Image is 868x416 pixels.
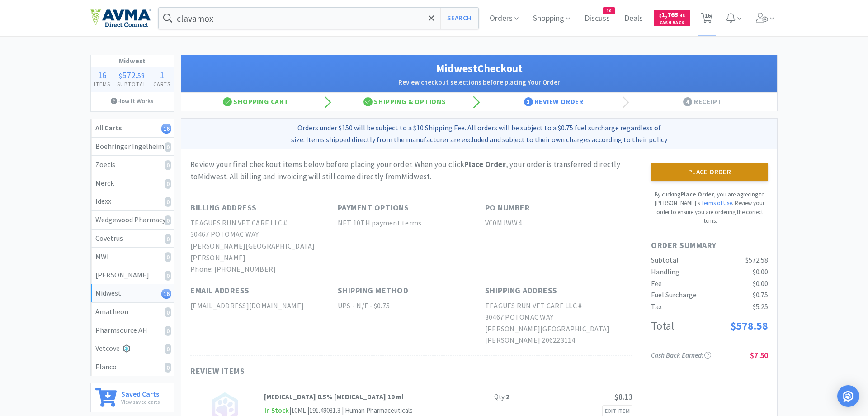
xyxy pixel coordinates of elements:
[651,254,679,266] div: Subtotal
[485,217,632,229] h2: VC0MJWW4
[651,163,768,181] button: Place Order
[581,14,613,23] a: Discuss10
[730,319,768,333] span: $578.58
[95,287,169,299] div: Midwest
[165,363,171,373] i: 0
[95,177,169,189] div: Merck
[651,266,679,278] div: Handling
[614,392,632,402] span: $8.13
[190,284,250,297] h1: Email Address
[289,406,306,415] span: | 10ML
[165,307,171,317] i: 0
[264,392,403,401] strong: [MEDICAL_DATA] 0.5% [MEDICAL_DATA] 10 ml
[160,69,164,81] span: 1
[90,383,174,412] a: Saved CartsView saved carts
[338,217,485,229] h2: NET 10TH payment terms
[190,229,338,240] h2: 30467 POTOMAC WAY
[165,344,171,354] i: 0
[165,215,171,225] i: 0
[91,192,174,211] a: Idexx0
[91,119,174,138] a: All Carts16
[651,317,674,335] div: Total
[185,122,774,145] p: Orders under $150 will be subject to a $10 Shipping Fee. All orders will be subject to a $0.75 fu...
[698,15,716,24] a: 16
[506,392,509,401] strong: 2
[91,266,174,285] a: [PERSON_NAME]0
[98,69,107,81] span: 16
[165,234,171,244] i: 0
[603,8,615,14] span: 10
[621,14,646,23] a: Deals
[122,69,136,81] span: 572
[150,80,174,88] h4: Carts
[159,8,478,29] input: Search by item, sku, manufacturer, ingredient, size...
[837,385,859,407] div: Open Intercom Messenger
[485,201,530,215] h1: PO Number
[651,190,768,225] p: By clicking , you are agreeing to [PERSON_NAME]'s . Review your order to ensure you are ordering ...
[745,255,768,264] span: $572.58
[95,251,169,263] div: MWI
[114,80,150,88] h4: Subtotal
[95,343,169,354] div: Vetcove
[91,138,174,156] a: Boehringer Ingelheim0
[651,301,662,313] div: Tax
[91,303,174,321] a: Amatheon0
[190,300,338,312] h2: [EMAIL_ADDRESS][DOMAIN_NAME]
[330,93,480,111] div: Shipping & Options
[91,80,114,88] h4: Items
[91,211,174,230] a: Wedgewood Pharmacy0
[659,20,685,26] span: Cash Back
[190,217,338,229] h2: TEAGUES RUN VET CARE LLC #
[165,197,171,207] i: 0
[95,214,169,226] div: Wedgewood Pharmacy
[91,55,174,67] h1: Midwest
[165,142,171,152] i: 0
[753,279,768,288] span: $0.00
[494,392,509,402] div: Qty:
[95,269,169,281] div: [PERSON_NAME]
[95,306,169,318] div: Amatheon
[90,9,151,28] img: e4e33dab9f054f5782a47901c742baa9_102.png
[165,179,171,189] i: 0
[161,124,171,134] i: 16
[91,230,174,248] a: Covetrus0
[91,248,174,266] a: MWI0
[753,267,768,276] span: $0.00
[121,397,160,406] p: View saved carts
[114,71,150,80] div: .
[91,174,174,193] a: Merck0
[651,351,711,359] span: Cash Back Earned :
[753,290,768,299] span: $0.75
[91,284,174,303] a: Midwest16
[161,289,171,299] i: 16
[95,233,169,244] div: Covetrus
[91,92,174,110] a: How It Works
[659,13,661,19] span: $
[485,284,557,297] h1: Shipping Address
[190,158,632,183] div: Review your final checkout items below before placing your order. When you click , your order is ...
[181,93,330,111] div: Shopping Cart
[485,311,632,323] h2: 30467 POTOMAC WAY
[95,361,169,373] div: Elanco
[651,278,662,290] div: Fee
[683,97,692,106] span: 4
[651,239,768,252] h1: Order Summary
[654,6,690,30] a: $1,765.48Cash Back
[338,300,485,312] h2: UPS - N/F - $0.75
[95,123,122,132] strong: All Carts
[190,77,768,88] h2: Review checkout selections before placing Your Order
[524,97,533,106] span: 3
[91,321,174,340] a: Pharmsource AH0
[190,240,338,263] h2: [PERSON_NAME][GEOGRAPHIC_DATA][PERSON_NAME]
[91,358,174,376] a: Elanco0
[165,252,171,262] i: 0
[165,326,171,336] i: 0
[701,199,732,207] a: Terms of Use
[464,159,506,169] strong: Place Order
[750,350,768,360] span: $7.50
[95,159,169,171] div: Zoetis
[95,141,169,153] div: Boehringer Ingelheim
[678,13,685,19] span: . 48
[485,323,632,346] h2: [PERSON_NAME][GEOGRAPHIC_DATA][PERSON_NAME] 206223114
[659,10,685,19] span: 1,765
